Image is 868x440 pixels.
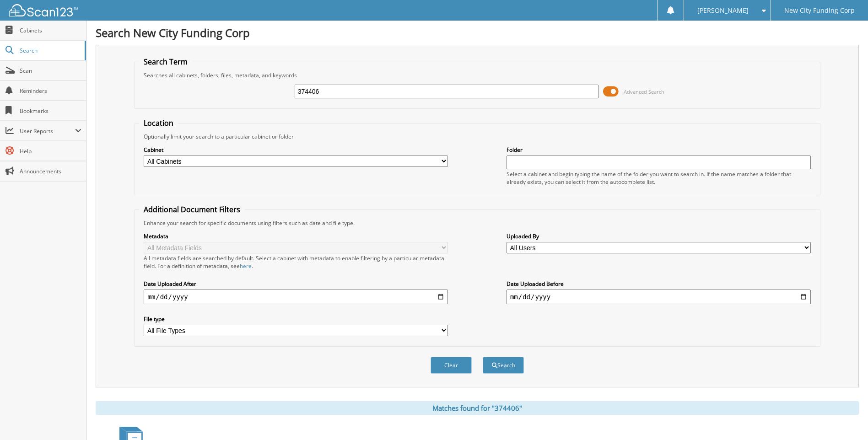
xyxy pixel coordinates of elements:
[20,127,75,135] span: User Reports
[139,71,815,79] div: Searches all cabinets, folders, files, metadata, and keywords
[431,357,472,374] button: Clear
[144,254,448,270] div: All metadata fields are searched by default. Select a cabinet with metadata to enable filtering b...
[483,357,524,374] button: Search
[20,67,81,75] span: Scan
[697,8,749,13] span: [PERSON_NAME]
[20,147,81,155] span: Help
[139,219,815,227] div: Enhance your search for specific documents using filters such as date and file type.
[20,47,80,54] span: Search
[96,25,859,40] h1: Search New City Funding Corp
[20,27,81,34] span: Cabinets
[624,88,664,95] span: Advanced Search
[144,290,448,304] input: start
[144,280,448,288] label: Date Uploaded After
[139,204,245,215] legend: Additional Document Filters
[139,57,192,67] legend: Search Term
[507,170,811,186] div: Select a cabinet and begin typing the name of the folder you want to search in. If the name match...
[784,8,855,13] span: New City Funding Corp
[240,262,252,270] a: here
[144,315,448,323] label: File type
[144,232,448,240] label: Metadata
[139,118,178,128] legend: Location
[507,280,811,288] label: Date Uploaded Before
[20,107,81,115] span: Bookmarks
[20,87,81,95] span: Reminders
[144,146,448,154] label: Cabinet
[507,290,811,304] input: end
[9,4,78,16] img: scan123-logo-white.svg
[96,401,859,415] div: Matches found for "374406"
[507,232,811,240] label: Uploaded By
[507,146,811,154] label: Folder
[139,133,815,140] div: Optionally limit your search to a particular cabinet or folder
[20,167,81,175] span: Announcements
